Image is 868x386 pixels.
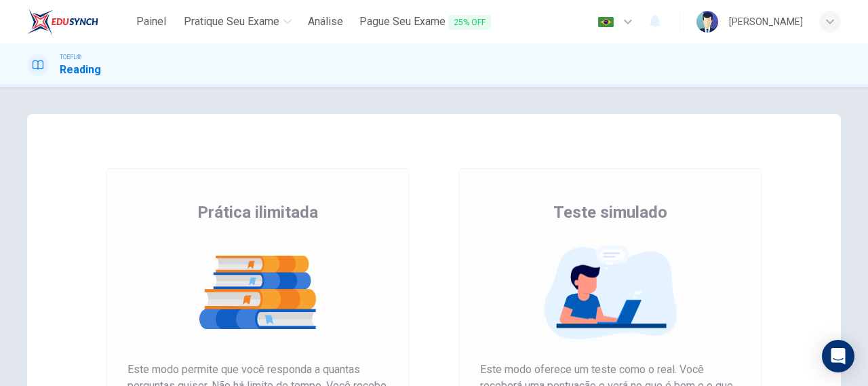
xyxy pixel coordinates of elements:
button: Painel [130,9,173,34]
span: Prática ilimitada [197,201,318,223]
span: Pratique seu exame [184,14,279,30]
img: Profile picture [696,11,718,33]
span: Análise [308,14,343,30]
div: [PERSON_NAME] [729,14,803,30]
span: Painel [136,14,166,30]
a: Análise [302,9,349,35]
span: TOEFL® [60,52,81,62]
span: Pague Seu Exame [359,14,491,31]
button: Análise [302,9,349,34]
img: pt [597,17,614,27]
a: Painel [130,9,173,35]
span: Teste simulado [553,201,667,223]
button: Pratique seu exame [178,9,297,34]
button: Pague Seu Exame25% OFF [354,9,496,35]
a: EduSynch logo [27,8,130,35]
span: 25% OFF [448,15,491,30]
h1: Reading [60,62,101,78]
div: Open Intercom Messenger [822,340,854,372]
img: EduSynch logo [27,8,98,35]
